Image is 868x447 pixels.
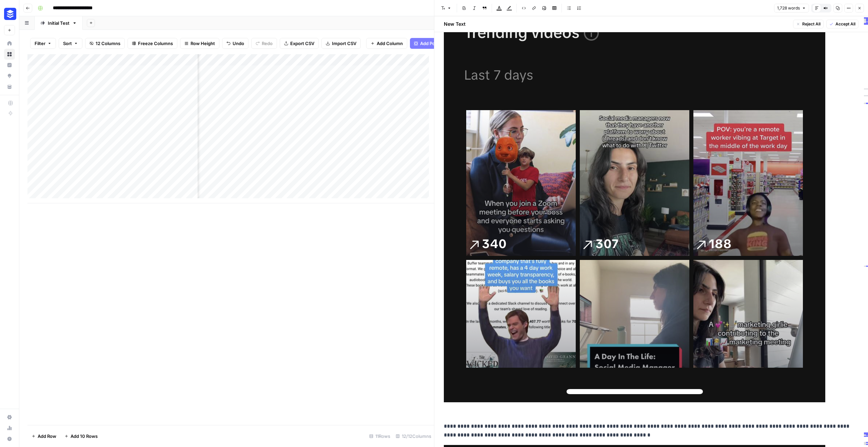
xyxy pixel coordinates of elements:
a: Settings [4,412,15,423]
span: Accept All [835,21,855,27]
span: Freeze Columns [138,40,173,47]
span: Reject All [802,21,821,27]
h2: New Text [444,21,466,27]
a: Browse [4,49,15,60]
button: Row Height [180,38,219,49]
button: Import CSV [321,38,361,49]
button: Add 10 Rows [60,431,102,442]
span: Add Row [38,433,56,440]
button: Undo [222,38,249,49]
a: Your Data [4,81,15,92]
span: 12 Columns [96,40,120,47]
div: Initial Test [48,20,70,26]
a: Opportunities [4,70,15,81]
button: Filter [30,38,56,49]
img: Buffer Logo [4,8,16,20]
button: Help + Support [4,433,15,444]
button: 12 Columns [85,38,125,49]
span: Add 10 Rows [71,433,98,440]
a: Initial Test [35,16,83,30]
button: Add Power Agent [410,38,461,49]
button: Sort [59,38,82,49]
span: 1,728 words [777,5,800,11]
span: Export CSV [290,40,314,47]
button: Freeze Columns [127,38,177,49]
button: Add Column [366,38,407,49]
button: Export CSV [280,38,319,49]
span: Import CSV [332,40,356,47]
button: Redo [251,38,277,49]
span: Redo [262,40,273,47]
div: 12/12 Columns [393,431,434,442]
a: Usage [4,423,15,433]
button: Reject All [793,20,824,28]
span: Add Power Agent [420,40,457,47]
button: Add Row [27,431,60,442]
span: Filter [35,40,45,47]
span: Undo [233,40,244,47]
a: Insights [4,60,15,70]
button: 1,728 words [774,4,809,13]
span: Sort [63,40,72,47]
div: 11 Rows [367,431,393,442]
button: Accept All [826,20,859,28]
button: Workspace: Buffer [4,5,15,22]
a: Home [4,38,15,49]
span: Row Height [191,40,215,47]
span: Add Column [377,40,403,47]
